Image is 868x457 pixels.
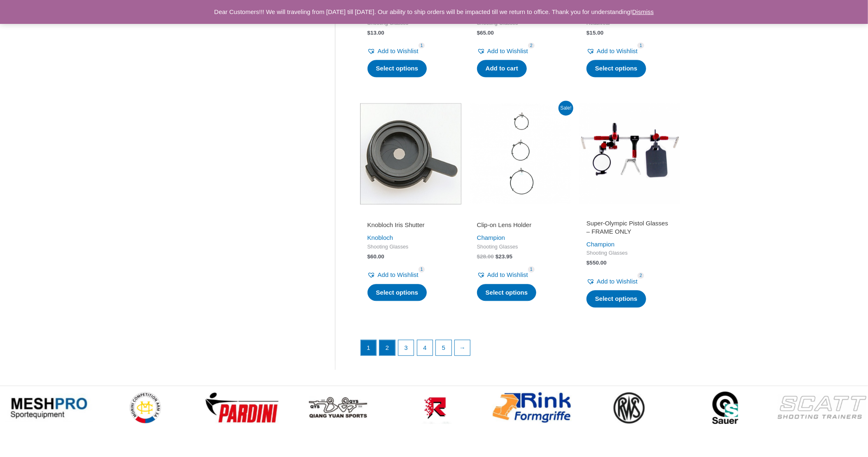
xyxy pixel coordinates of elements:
span: Page 1 [361,340,377,356]
a: Super-Olympic Pistol Glasses – FRAME ONLY [586,219,673,239]
img: Super-Olympic Pistol Glasses [579,103,680,204]
span: $ [368,30,371,36]
iframe: Customer reviews powered by Trustpilot [368,209,454,219]
nav: Product Pagination [360,340,681,360]
span: Shooting Glasses [368,244,454,251]
bdi: 13.00 [368,30,384,36]
a: Page 5 [436,340,451,356]
img: Knobloch Iris Shutter [360,103,461,204]
span: $ [477,30,480,36]
iframe: Customer reviews powered by Trustpilot [477,209,563,219]
h2: Knobloch Iris Shutter [368,221,454,229]
span: 2 [528,42,535,49]
a: Clip-on Lens Holder [477,221,563,232]
span: $ [496,253,499,260]
bdi: 550.00 [586,260,607,266]
bdi: 60.00 [368,253,384,260]
span: Sale! [558,101,573,115]
span: Shooting Glasses [586,250,673,257]
span: Add to Wishlist [597,47,638,54]
a: Add to Wishlist [586,45,638,57]
a: Add to Wishlist [477,45,528,57]
h2: Clip-on Lens Holder [477,221,563,229]
img: Clip-on Lens Holder [470,103,571,204]
bdi: 23.95 [496,253,512,260]
span: 1 [419,42,425,49]
span: 2 [638,272,644,279]
a: Add to Wishlist [477,269,528,281]
span: 1 [638,42,644,49]
a: Add to Wishlist [368,269,419,281]
span: $ [477,253,480,260]
bdi: 28.00 [477,253,494,260]
bdi: 65.00 [477,30,494,36]
a: Knobloch Iris Shutter [368,221,454,232]
iframe: Customer reviews powered by Trustpilot [586,209,673,219]
a: Select options for “Knobloch Clip-On-Holder” [368,60,427,77]
a: Knobloch [368,234,393,241]
a: Add to Wishlist [368,45,419,57]
a: Select options for “Super-Olympic Pistol Glasses - FRAME ONLY” [586,290,646,307]
a: Page 3 [398,340,414,356]
span: 1 [528,266,535,272]
a: → [455,340,470,356]
a: Champion [586,241,614,248]
span: Add to Wishlist [597,278,638,285]
a: Page 4 [417,340,433,356]
span: Shooting Glasses [477,244,563,251]
span: $ [368,253,371,260]
span: Add to Wishlist [487,271,528,278]
bdi: 15.00 [586,30,603,36]
a: Page 2 [379,340,395,356]
a: Champion [477,234,505,241]
a: Add to Wishlist [586,276,638,287]
span: $ [586,260,590,266]
a: Dismiss [632,8,654,15]
span: $ [586,30,590,36]
span: Add to Wishlist [487,47,528,54]
a: Add to cart: “Gehmann stick-on iris” [477,60,527,77]
a: Select options for “Headband with eye patch” [586,60,646,77]
span: Add to Wishlist [378,271,419,278]
a: Select options for “Clip-on Lens Holder” [477,284,537,301]
h2: Super-Olympic Pistol Glasses – FRAME ONLY [586,219,673,235]
a: Select options for “Knobloch Iris Shutter” [368,284,427,301]
span: 1 [419,266,425,272]
span: Add to Wishlist [378,47,419,54]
